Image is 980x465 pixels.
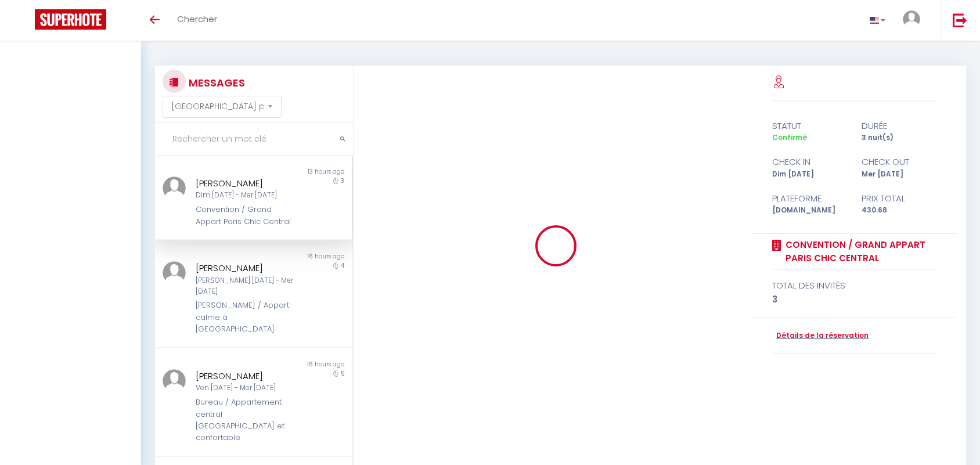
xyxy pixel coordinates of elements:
div: 3 [772,293,935,307]
div: [PERSON_NAME] [196,176,295,190]
div: [DOMAIN_NAME] [765,205,854,216]
div: [PERSON_NAME] [196,369,295,383]
div: Prix total [854,192,943,206]
img: ... [163,176,186,200]
div: check in [765,155,854,169]
div: durée [854,119,943,133]
div: Convention / Grand Appart Paris Chic Central [196,204,295,228]
div: [PERSON_NAME] [DATE] - Mer [DATE] [196,275,295,297]
div: 430.68 [854,205,943,216]
h3: MESSAGES [186,70,245,96]
img: ... [903,10,920,28]
span: 3 [341,176,344,185]
div: 16 hours ago [253,252,351,261]
input: Rechercher un mot clé [155,123,353,156]
div: Mer [DATE] [854,169,943,180]
div: check out [854,155,943,169]
div: Ven [DATE] - Mer [DATE] [196,383,295,394]
div: [PERSON_NAME] [196,261,295,275]
img: Super Booking [35,9,106,30]
span: Confirmé [772,132,807,142]
span: Chercher [177,13,217,25]
a: Convention / Grand Appart Paris Chic Central [781,238,935,265]
div: 13 hours ago [253,167,351,176]
div: [PERSON_NAME] / Appart calme à [GEOGRAPHIC_DATA] [196,300,295,335]
div: Plateforme [765,192,854,206]
span: 5 [341,369,344,378]
div: Bureau / Appartement central [GEOGRAPHIC_DATA] et confortable [196,396,295,444]
div: 3 nuit(s) [854,132,943,143]
div: total des invités [772,279,935,293]
img: logout [953,13,967,27]
div: Dim [DATE] - Mer [DATE] [196,190,295,201]
div: statut [765,119,854,133]
span: 4 [341,261,344,270]
div: 16 hours ago [253,360,351,369]
img: ... [163,369,186,392]
img: ... [163,261,186,284]
a: Détails de la réservation [772,330,869,341]
div: Dim [DATE] [765,169,854,180]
